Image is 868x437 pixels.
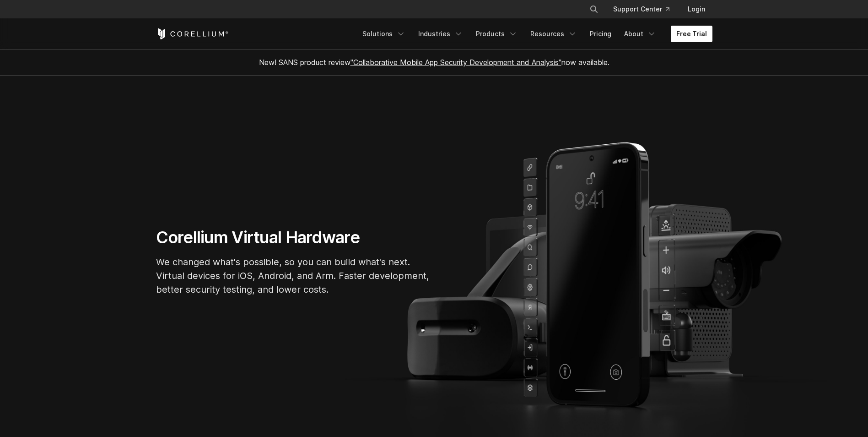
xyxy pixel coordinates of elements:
[259,58,609,67] span: New! SANS product review now available.
[413,26,469,42] a: Industries
[357,26,411,42] a: Solutions
[525,26,582,42] a: Resources
[586,1,602,17] button: Search
[584,26,617,42] a: Pricing
[619,26,662,42] a: About
[156,28,229,39] a: Corellium Home
[578,1,712,17] div: Navigation Menu
[350,58,561,67] a: "Collaborative Mobile App Security Development and Analysis"
[470,26,523,42] a: Products
[156,227,431,248] h1: Corellium Virtual Hardware
[671,26,712,42] a: Free Trial
[680,1,712,17] a: Login
[156,255,431,296] p: We changed what's possible, so you can build what's next. Virtual devices for iOS, Android, and A...
[606,1,677,17] a: Support Center
[357,26,712,42] div: Navigation Menu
